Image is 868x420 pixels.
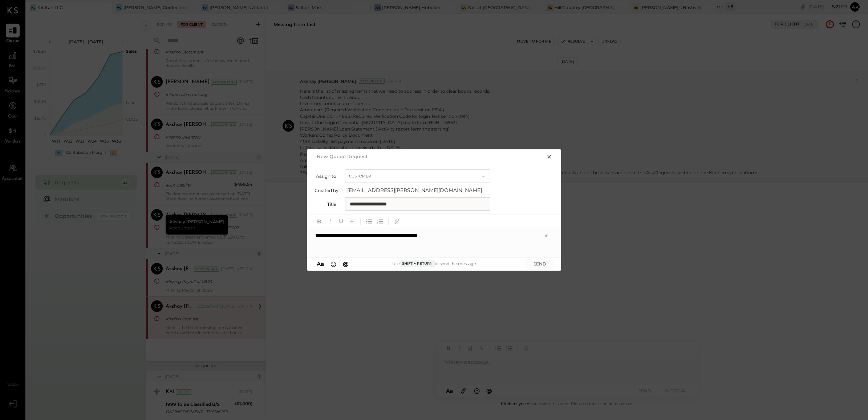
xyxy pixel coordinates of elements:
label: Created by [315,188,338,193]
button: Italic [325,216,335,226]
span: Shift + Return [400,260,435,267]
button: @ [341,260,351,268]
button: Bold [315,216,324,226]
span: a [321,260,324,267]
button: Ordered List [375,216,385,226]
button: Underline [336,216,346,226]
label: Title [315,201,336,207]
button: Unordered List [364,216,374,226]
button: Add URL [392,216,402,226]
span: [EMAIL_ADDRESS][PERSON_NAME][DOMAIN_NAME] [347,187,492,194]
label: Assign to [315,173,336,179]
h2: New Queue Request [317,153,368,159]
button: Customer [345,169,490,183]
button: Aa [315,260,326,268]
span: @ [343,260,349,267]
button: SEND [525,259,554,269]
button: Strikethrough [347,216,357,226]
div: Use to send the message [350,260,518,267]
